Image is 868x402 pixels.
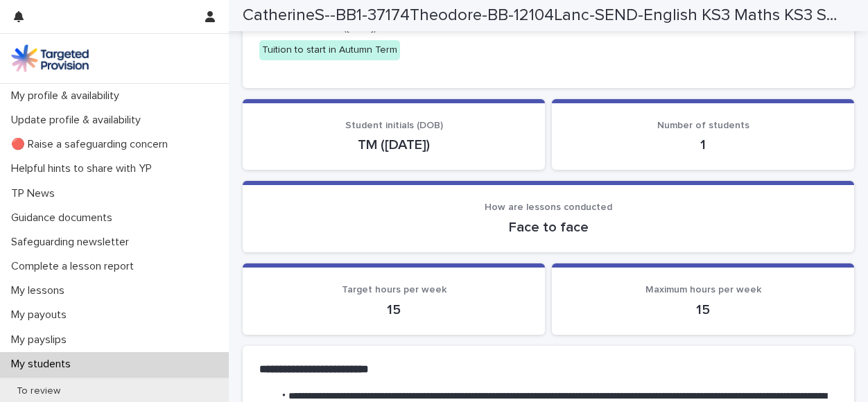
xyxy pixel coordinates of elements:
[6,358,82,371] p: My students
[259,40,400,60] div: Tuition to start in Autumn Term
[6,162,163,175] p: Helpful hints to share with YP
[259,301,528,318] p: 15
[6,284,76,297] p: My lessons
[568,301,837,318] p: 15
[657,121,749,130] span: Number of students
[568,137,837,153] p: 1
[259,219,837,236] p: Face to face
[485,202,612,212] span: How are lessons conducted
[11,44,89,72] img: M5nRWzHhSzIhMunXDL62
[6,385,71,397] p: To review
[345,121,443,130] span: Student initials (DOB)
[6,260,145,273] p: Complete a lesson report
[6,211,123,225] p: Guidance documents
[6,138,179,151] p: 🔴 Raise a safeguarding concern
[6,114,152,127] p: Update profile & availability
[259,137,528,153] p: TM ([DATE])
[6,308,78,322] p: My payouts
[6,236,140,249] p: Safeguarding newsletter
[6,89,130,103] p: My profile & availability
[645,285,761,295] span: Maximum hours per week
[342,285,446,295] span: Target hours per week
[243,6,838,26] h2: CatherineS--BB1-37174Theodore-BB-12104Lanc-SEND-English KS3 Maths KS3 Science KS3-16435
[6,187,66,200] p: TP News
[6,333,78,347] p: My payslips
